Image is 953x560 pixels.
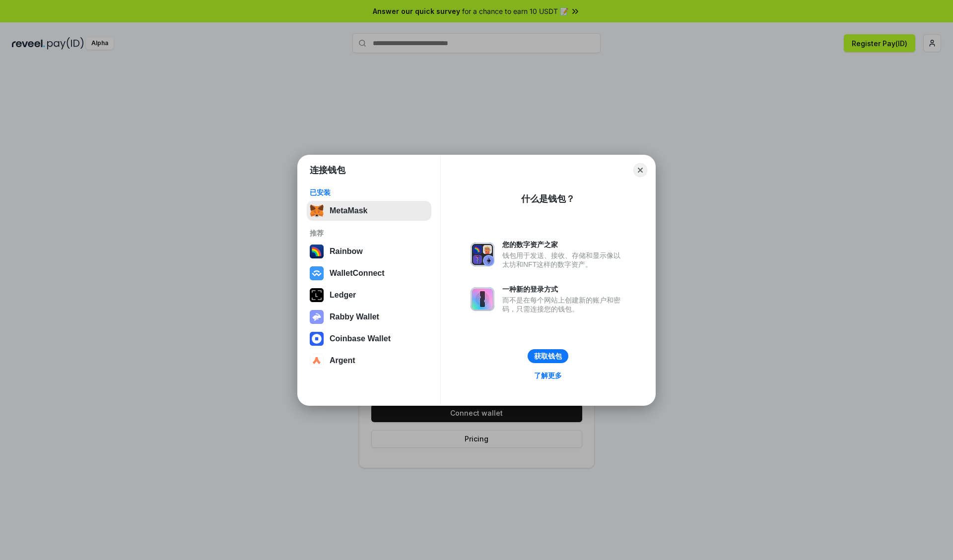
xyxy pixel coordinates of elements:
[633,163,647,177] button: Close
[307,351,431,371] button: Argent
[528,369,568,382] a: 了解更多
[310,332,324,346] img: svg+xml,%3Csvg%20width%3D%2228%22%20height%3D%2228%22%20viewBox%3D%220%200%2028%2028%22%20fill%3D...
[502,240,625,249] div: 您的数字资产之家
[521,193,575,205] div: 什么是钱包？
[502,296,625,313] div: 而不是在每个网站上创建新的账户和密码，只需连接您的钱包。
[330,269,385,278] div: WalletConnect
[310,164,345,176] h1: 连接钱包
[330,291,356,300] div: Ledger
[310,354,324,368] img: svg+xml,%3Csvg%20width%3D%2228%22%20height%3D%2228%22%20viewBox%3D%220%200%2028%2028%22%20fill%3D...
[310,266,324,280] img: svg+xml,%3Csvg%20width%3D%2228%22%20height%3D%2228%22%20viewBox%3D%220%200%2028%2028%22%20fill%3D...
[534,352,562,361] div: 获取钱包
[330,334,391,343] div: Coinbase Wallet
[471,287,494,311] img: svg+xml,%3Csvg%20xmlns%3D%22http%3A%2F%2Fwww.w3.org%2F2000%2Fsvg%22%20fill%3D%22none%22%20viewBox...
[307,329,431,349] button: Coinbase Wallet
[310,229,428,238] div: 推荐
[307,285,431,305] button: Ledger
[310,310,324,324] img: svg+xml,%3Csvg%20xmlns%3D%22http%3A%2F%2Fwww.w3.org%2F2000%2Fsvg%22%20fill%3D%22none%22%20viewBox...
[307,201,431,221] button: MetaMask
[330,312,379,321] div: Rabby Wallet
[502,251,625,269] div: 钱包用于发送、接收、存储和显示像以太坊和NFT这样的数字资产。
[307,242,431,261] button: Rainbow
[502,285,625,294] div: 一种新的登录方式
[534,371,562,380] div: 了解更多
[310,245,324,258] img: svg+xml,%3Csvg%20width%3D%22120%22%20height%3D%22120%22%20viewBox%3D%220%200%20120%20120%22%20fil...
[330,206,367,215] div: MetaMask
[528,349,568,363] button: 获取钱包
[310,204,324,218] img: svg+xml,%3Csvg%20fill%3D%22none%22%20height%3D%2233%22%20viewBox%3D%220%200%2035%2033%22%20width%...
[310,188,428,197] div: 已安装
[471,243,494,266] img: svg+xml,%3Csvg%20xmlns%3D%22http%3A%2F%2Fwww.w3.org%2F2000%2Fsvg%22%20fill%3D%22none%22%20viewBox...
[330,356,355,365] div: Argent
[310,288,324,302] img: svg+xml,%3Csvg%20xmlns%3D%22http%3A%2F%2Fwww.w3.org%2F2000%2Fsvg%22%20width%3D%2228%22%20height%3...
[330,247,363,256] div: Rainbow
[307,307,431,327] button: Rabby Wallet
[307,263,431,283] button: WalletConnect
